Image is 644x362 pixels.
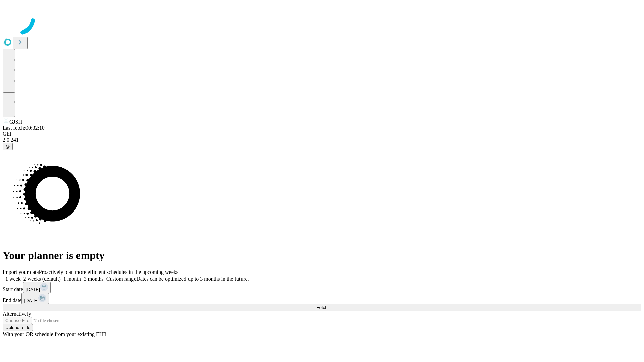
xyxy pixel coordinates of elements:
[26,287,40,292] span: [DATE]
[3,125,45,131] span: Last fetch: 00:32:10
[3,324,33,331] button: Upload a file
[9,119,22,125] span: GJSH
[136,276,249,282] span: Dates can be optimized up to 3 months in the future.
[3,269,39,275] span: Import your data
[3,249,641,262] h1: Your planner is empty
[21,293,49,304] button: [DATE]
[3,131,641,137] div: GEI
[23,282,51,293] button: [DATE]
[106,276,136,282] span: Custom range
[5,144,10,149] span: @
[24,298,38,303] span: [DATE]
[3,143,13,150] button: @
[3,293,641,304] div: End date
[3,311,31,317] span: Alternatively
[3,331,107,337] span: With your OR schedule from your existing EHR
[3,282,641,293] div: Start date
[316,305,327,310] span: Fetch
[3,137,641,143] div: 2.0.241
[63,276,81,282] span: 1 month
[84,276,104,282] span: 3 months
[39,269,180,275] span: Proactively plan more efficient schedules in the upcoming weeks.
[5,276,21,282] span: 1 week
[23,276,61,282] span: 2 weeks (default)
[3,304,641,311] button: Fetch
